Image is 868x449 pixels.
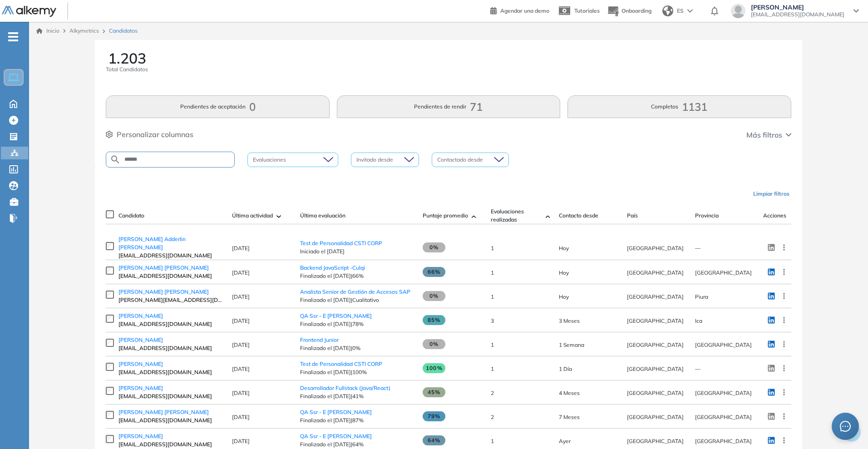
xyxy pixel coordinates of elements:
[118,432,223,440] a: [PERSON_NAME]
[109,27,138,35] span: Candidatos
[106,129,193,140] button: Personalizar columnas
[118,336,163,343] span: [PERSON_NAME]
[232,245,250,252] span: [DATE]
[118,264,223,272] a: [PERSON_NAME] [PERSON_NAME]
[118,392,223,400] span: [EMAIL_ADDRESS][DOMAIN_NAME]
[491,245,494,252] span: 1
[232,390,250,396] span: [DATE]
[300,264,365,271] a: Backend JavaScript -Culqi
[695,414,752,420] span: [GEOGRAPHIC_DATA]
[118,320,223,328] span: [EMAIL_ADDRESS][DOMAIN_NAME]
[300,409,372,415] a: QA Ssr - E [PERSON_NAME]
[491,438,494,444] span: 1
[232,414,250,420] span: [DATE]
[118,312,163,319] span: [PERSON_NAME]
[559,269,569,276] span: 19-sep-2025
[751,4,844,11] span: [PERSON_NAME]
[232,317,250,324] span: [DATE]
[423,339,445,349] span: 0%
[232,438,250,444] span: [DATE]
[300,416,414,424] span: Finalizado el [DATE] | 87%
[751,11,844,18] span: [EMAIL_ADDRESS][DOMAIN_NAME]
[627,341,684,348] span: [GEOGRAPHIC_DATA]
[300,240,382,247] span: Test de Personalidad CSTI CORP
[559,317,580,324] span: 19-may-2025
[300,288,410,295] a: Analista Senior de Gestión de Accesos SAP
[337,95,560,118] button: Pendientes de rendir71
[627,269,684,276] span: [GEOGRAPHIC_DATA]
[118,296,223,304] span: [PERSON_NAME][EMAIL_ADDRESS][DOMAIN_NAME]
[423,242,445,252] span: 0%
[300,385,390,391] span: Desarrollador Fullstack (Java/React)
[8,36,18,38] i: -
[423,315,445,325] span: 85%
[559,212,598,220] span: Contacto desde
[118,416,223,424] span: [EMAIL_ADDRESS][DOMAIN_NAME]
[118,272,223,280] span: [EMAIL_ADDRESS][DOMAIN_NAME]
[491,390,494,396] span: 2
[559,438,571,444] span: 18-sep-2025
[695,293,708,300] span: Piura
[423,291,445,301] span: 0%
[118,252,223,260] span: [EMAIL_ADDRESS][DOMAIN_NAME]
[232,212,273,220] span: Última actividad
[300,336,339,343] a: Frontend Junior
[574,7,600,14] span: Tutoriales
[559,390,580,396] span: 24-abr-2025
[117,129,193,140] span: Personalizar columnas
[750,186,793,202] button: Limpiar filtros
[763,212,786,220] span: Acciones
[36,27,59,35] a: Inicio
[627,365,684,372] span: [GEOGRAPHIC_DATA]
[695,390,752,396] span: [GEOGRAPHIC_DATA]
[607,1,651,21] button: Onboarding
[118,409,209,415] span: [PERSON_NAME] [PERSON_NAME]
[232,341,250,348] span: [DATE]
[695,212,719,220] span: Provincia
[300,296,414,304] span: Finalizado el [DATE] | Cualitativo
[627,245,684,252] span: [GEOGRAPHIC_DATA]
[423,212,468,220] span: Puntaje promedio
[491,365,494,372] span: 1
[118,288,223,296] a: [PERSON_NAME] [PERSON_NAME]
[490,5,549,15] a: Agendar una demo
[118,433,163,439] span: [PERSON_NAME]
[423,411,445,421] span: 79%
[118,360,163,367] span: [PERSON_NAME]
[559,245,569,252] span: 19-sep-2025
[118,264,209,271] span: [PERSON_NAME] [PERSON_NAME]
[108,51,146,65] span: 1.203
[423,387,445,397] span: 45%
[746,129,782,140] span: Más filtros
[695,245,700,252] span: —
[746,129,791,140] button: Más filtros
[300,360,382,367] a: Test de Personalidad CSTI CORP
[276,215,281,218] img: [missing "en.ARROW_ALT" translation]
[118,235,223,252] a: [PERSON_NAME] Adderlin [PERSON_NAME]
[627,438,684,444] span: [GEOGRAPHIC_DATA]
[627,212,638,220] span: País
[300,212,345,220] span: Última evaluación
[118,384,223,392] a: [PERSON_NAME]
[300,312,372,319] span: QA Ssr - E [PERSON_NAME]
[687,9,693,13] img: arrow
[662,5,673,16] img: world
[559,341,584,348] span: 10-sep-2025
[559,293,569,300] span: 19-sep-2025
[627,390,684,396] span: [GEOGRAPHIC_DATA]
[546,215,550,218] img: [missing "en.ARROW_ALT" translation]
[118,440,223,449] span: [EMAIL_ADDRESS][DOMAIN_NAME]
[118,312,223,320] a: [PERSON_NAME]
[695,438,752,444] span: [GEOGRAPHIC_DATA]
[300,320,414,328] span: Finalizado el [DATE] | 78%
[110,154,121,165] img: SEARCH_ALT
[118,344,223,352] span: [EMAIL_ADDRESS][DOMAIN_NAME]
[69,27,99,34] span: Alkymetrics
[118,368,223,376] span: [EMAIL_ADDRESS][DOMAIN_NAME]
[491,207,542,224] span: Evaluaciones realizadas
